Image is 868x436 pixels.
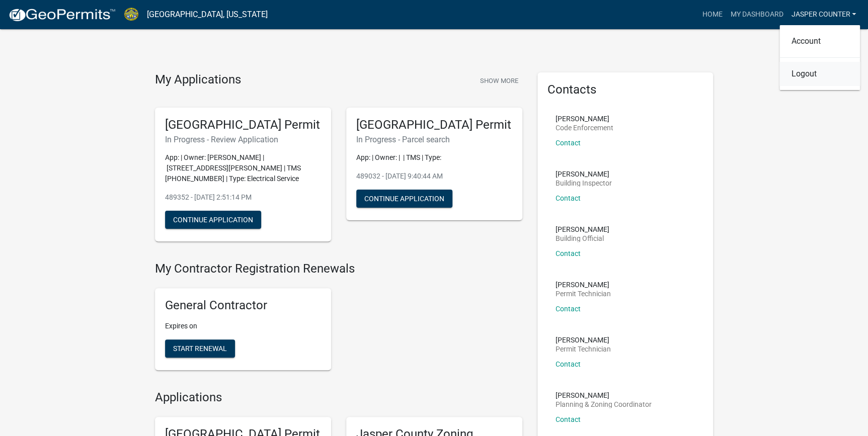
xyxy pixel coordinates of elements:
h4: My Applications [155,72,241,88]
img: Jasper County, South Carolina [124,8,139,21]
h4: My Contractor Registration Renewals [155,261,522,276]
h4: Applications [155,390,522,405]
a: Contact [556,415,581,423]
p: 489352 - [DATE] 2:51:14 PM [165,192,321,203]
p: [PERSON_NAME] [556,281,611,288]
p: App: | Owner: [PERSON_NAME] | [STREET_ADDRESS][PERSON_NAME] | TMS [PHONE_NUMBER] | Type: Electric... [165,152,321,184]
wm-registration-list-section: My Contractor Registration Renewals [155,261,522,378]
a: Contact [556,305,581,313]
p: Building Official [556,235,609,242]
p: Permit Technician [556,345,611,353]
a: My Dashboard [726,5,787,24]
h6: In Progress - Review Application [165,135,321,144]
p: App: | Owner: | | TMS | Type: [356,152,512,163]
a: Account [779,29,860,53]
p: Building Inspector [556,180,612,187]
p: [PERSON_NAME] [556,226,609,233]
p: Code Enforcement [556,124,613,131]
button: Start Renewal [165,339,235,358]
p: 489032 - [DATE] 9:40:44 AM [356,171,512,182]
p: [PERSON_NAME] [556,170,612,178]
a: Contact [556,249,581,257]
a: Home [698,5,726,24]
a: Logout [779,62,860,86]
a: Jasper Counter [787,5,860,24]
h6: In Progress - Parcel search [356,135,512,144]
span: Start Renewal [173,344,227,353]
p: [PERSON_NAME] [556,336,611,343]
div: Jasper Counter [779,25,860,90]
button: Show More [476,72,522,89]
p: [PERSON_NAME] [556,392,652,399]
button: Continue Application [165,211,261,229]
p: Planning & Zoning Coordinator [556,401,652,408]
h5: General Contractor [165,298,321,313]
a: Contact [556,360,581,368]
button: Continue Application [356,190,452,208]
p: Expires on [165,321,321,331]
a: Contact [556,194,581,202]
h5: [GEOGRAPHIC_DATA] Permit [356,118,512,132]
h5: [GEOGRAPHIC_DATA] Permit [165,118,321,132]
h5: Contacts [547,82,703,97]
p: Permit Technician [556,290,611,297]
a: Contact [556,139,581,147]
p: [PERSON_NAME] [556,115,613,122]
a: [GEOGRAPHIC_DATA], [US_STATE] [147,6,268,23]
